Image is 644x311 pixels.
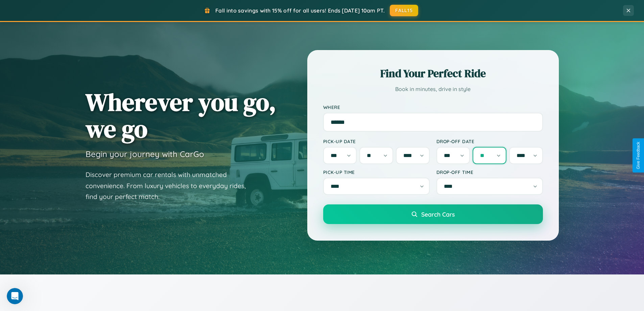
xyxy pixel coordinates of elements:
iframe: Intercom live chat [7,288,23,304]
button: FALL15 [390,5,418,16]
h3: Begin your journey with CarGo [86,149,204,159]
p: Book in minutes, drive in style [323,84,543,94]
label: Where [323,104,543,110]
button: Search Cars [323,204,543,224]
label: Drop-off Time [436,169,543,175]
span: Fall into savings with 15% off for all users! Ends [DATE] 10am PT. [215,7,385,14]
label: Pick-up Date [323,138,430,144]
label: Drop-off Date [436,138,543,144]
p: Discover premium car rentals with unmatched convenience. From luxury vehicles to everyday rides, ... [86,169,255,202]
label: Pick-up Time [323,169,430,175]
div: Give Feedback [636,142,641,169]
h1: Wherever you go, we go [86,89,276,142]
span: Search Cars [421,210,455,218]
h2: Find Your Perfect Ride [323,66,543,81]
